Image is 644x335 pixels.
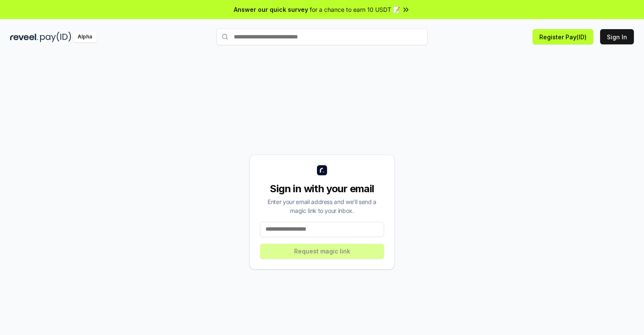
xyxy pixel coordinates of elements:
button: Register Pay(ID) [533,29,593,44]
img: pay_id [40,32,71,42]
div: Sign in with your email [260,182,384,196]
div: Alpha [73,32,97,42]
span: for a chance to earn 10 USDT 📝 [310,5,400,14]
span: Answer our quick survey [234,5,308,14]
img: reveel_dark [10,32,38,42]
div: Enter your email address and we’ll send a magic link to your inbox. [260,197,384,215]
button: Sign In [600,29,634,44]
img: logo_small [317,165,327,175]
